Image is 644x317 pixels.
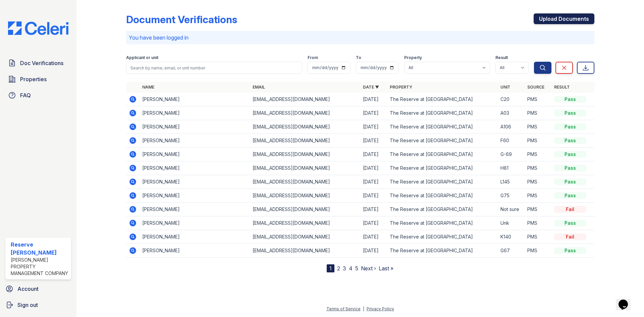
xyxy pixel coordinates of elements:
[498,230,525,244] td: K140
[525,148,551,161] td: PMS
[387,148,497,161] td: The Reserve at [GEOGRAPHIC_DATA]
[11,257,68,277] div: [PERSON_NAME] Property Management Company
[379,265,393,272] a: Last »
[525,216,551,230] td: PMS
[253,85,265,90] a: Email
[495,55,508,60] label: Result
[361,265,376,272] a: Next ›
[387,134,497,148] td: The Reserve at [GEOGRAPHIC_DATA]
[360,120,387,134] td: [DATE]
[554,247,586,254] div: Pass
[554,110,586,116] div: Pass
[500,85,511,90] a: Unit
[140,106,250,120] td: [PERSON_NAME]
[140,203,250,216] td: [PERSON_NAME]
[498,216,525,230] td: Unk
[387,244,497,258] td: The Reserve at [GEOGRAPHIC_DATA]
[3,282,74,296] a: Account
[3,21,74,35] img: CE_Logo_Blue-a8612792a0a2168367f1c8372b55b34899dd931a85d93a1a3d3e32e68fde9ad4.png
[360,93,387,106] td: [DATE]
[343,265,346,272] a: 3
[360,216,387,230] td: [DATE]
[250,175,360,189] td: [EMAIL_ADDRESS][DOMAIN_NAME]
[554,233,586,240] div: Fail
[140,244,250,258] td: [PERSON_NAME]
[250,230,360,244] td: [EMAIL_ADDRESS][DOMAIN_NAME]
[126,62,302,74] input: Search by name, email, or unit number
[360,230,387,244] td: [DATE]
[360,134,387,148] td: [DATE]
[525,93,551,106] td: PMS
[525,244,551,258] td: PMS
[387,106,497,120] td: The Reserve at [GEOGRAPHIC_DATA]
[387,230,497,244] td: The Reserve at [GEOGRAPHIC_DATA]
[554,151,586,158] div: Pass
[5,89,71,102] a: FAQ
[250,161,360,175] td: [EMAIL_ADDRESS][DOMAIN_NAME]
[387,189,497,203] td: The Reserve at [GEOGRAPHIC_DATA]
[327,264,334,272] div: 1
[554,123,586,130] div: Pass
[554,206,586,213] div: Fail
[525,175,551,189] td: PMS
[360,106,387,120] td: [DATE]
[498,244,525,258] td: G67
[360,189,387,203] td: [DATE]
[5,56,71,70] a: Doc Verifications
[387,203,497,216] td: The Reserve at [GEOGRAPHIC_DATA]
[363,306,364,311] div: |
[360,203,387,216] td: [DATE]
[250,203,360,216] td: [EMAIL_ADDRESS][DOMAIN_NAME]
[140,230,250,244] td: [PERSON_NAME]
[20,75,47,83] span: Properties
[554,220,586,226] div: Pass
[554,165,586,171] div: Pass
[142,85,154,90] a: Name
[525,161,551,175] td: PMS
[326,306,361,311] a: Terms of Service
[390,85,412,90] a: Property
[17,285,39,293] span: Account
[140,161,250,175] td: [PERSON_NAME]
[498,203,525,216] td: Not sure
[534,13,594,24] a: Upload Documents
[525,203,551,216] td: PMS
[554,85,570,90] a: Result
[525,189,551,203] td: PMS
[525,134,551,148] td: PMS
[126,55,158,60] label: Applicant or unit
[140,120,250,134] td: [PERSON_NAME]
[355,265,358,272] a: 5
[11,241,68,257] div: Reserve [PERSON_NAME]
[250,134,360,148] td: [EMAIL_ADDRESS][DOMAIN_NAME]
[525,230,551,244] td: PMS
[498,148,525,161] td: G-69
[498,120,525,134] td: A106
[5,72,71,86] a: Properties
[498,189,525,203] td: G75
[525,120,551,134] td: PMS
[140,148,250,161] td: [PERSON_NAME]
[250,189,360,203] td: [EMAIL_ADDRESS][DOMAIN_NAME]
[337,265,340,272] a: 2
[360,161,387,175] td: [DATE]
[498,175,525,189] td: L145
[616,290,637,310] iframe: chat widget
[387,93,497,106] td: The Reserve at [GEOGRAPHIC_DATA]
[250,216,360,230] td: [EMAIL_ADDRESS][DOMAIN_NAME]
[363,85,379,90] a: Date ▼
[140,134,250,148] td: [PERSON_NAME]
[349,265,353,272] a: 4
[387,175,497,189] td: The Reserve at [GEOGRAPHIC_DATA]
[360,148,387,161] td: [DATE]
[404,55,422,60] label: Property
[140,175,250,189] td: [PERSON_NAME]
[20,91,31,99] span: FAQ
[498,93,525,106] td: C20
[140,216,250,230] td: [PERSON_NAME]
[554,96,586,103] div: Pass
[3,298,74,312] a: Sign out
[527,85,544,90] a: Source
[554,137,586,144] div: Pass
